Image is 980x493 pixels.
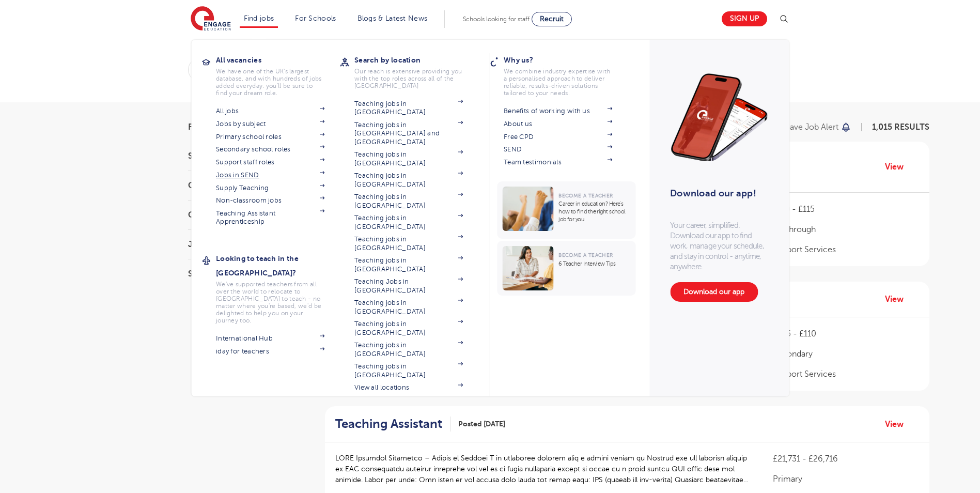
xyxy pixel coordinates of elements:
span: 1,015 RESULTS [872,122,929,132]
a: Supply Teaching [216,184,324,192]
p: Your career, simplified. Download our app to find work, manage your schedule, and stay in control... [670,220,768,272]
p: £110 - £115 [773,203,919,215]
p: Save job alert [785,123,838,131]
p: £105 - £110 [773,328,919,340]
h3: Search by location [354,53,478,67]
h3: City [188,211,302,219]
span: Recruit [540,15,564,23]
a: Primary school roles [216,133,324,141]
a: Teaching jobs in [GEOGRAPHIC_DATA] [354,214,463,231]
p: Career in education? Here’s how to find the right school job for you [558,200,630,223]
a: Support staff roles [216,158,324,166]
a: Secondary school roles [216,145,324,153]
span: Filters [188,123,219,131]
p: Support Services [773,243,919,256]
a: Recruit [532,12,572,26]
span: Become a Teacher [558,252,613,258]
a: Benefits of working with us [504,107,612,115]
a: For Schools [295,14,336,22]
h3: Start Date [188,152,302,160]
a: Sign up [722,11,767,26]
a: Teaching Assistant Apprenticeship [216,209,324,226]
div: Submit [188,58,678,82]
p: Support Services [773,368,919,380]
a: All vacanciesWe have one of the UK's largest database. and with hundreds of jobs added everyday. ... [216,53,340,97]
a: Blogs & Latest News [357,14,428,22]
p: Secondary [773,348,919,360]
a: Teaching Jobs in [GEOGRAPHIC_DATA] [354,278,463,295]
a: All jobs [216,107,324,115]
p: All Through [773,223,919,236]
a: Teaching Assistant [335,417,450,432]
a: View [885,418,911,431]
h3: Why us? [504,53,628,67]
a: Team testimonials [504,158,612,166]
a: View [885,160,911,174]
a: Non-classroom jobs [216,196,324,205]
img: Engage Education [191,6,231,32]
a: Teaching jobs in [GEOGRAPHIC_DATA] [354,320,463,337]
button: Save job alert [785,123,852,131]
a: Jobs in SEND [216,171,324,179]
h3: Sector [188,270,302,278]
a: Teaching jobs in [GEOGRAPHIC_DATA] [354,256,463,273]
h3: County [188,181,302,190]
a: iday for teachers [216,347,324,356]
h3: All vacancies [216,53,340,67]
a: Download our app [670,282,758,302]
p: Primary [773,473,919,485]
span: Become a Teacher [558,193,613,198]
a: Search by locationOur reach is extensive providing you with the top roles across all of the [GEOG... [354,53,478,89]
a: Become a TeacherCareer in education? Here’s how to find the right school job for you [497,181,638,239]
p: We have one of the UK's largest database. and with hundreds of jobs added everyday. you'll be sur... [216,68,324,97]
a: Why us?We combine industry expertise with a personalised approach to deliver reliable, results-dr... [504,53,628,97]
a: Find jobs [244,14,274,22]
p: £21,731 - £26,716 [773,453,919,465]
p: LORE Ipsumdol Sitametco – Adipis el Seddoei T in utlaboree dolorem aliq e admini veniam qu Nostru... [335,453,753,485]
a: Teaching jobs in [GEOGRAPHIC_DATA] [354,193,463,210]
a: Teaching jobs in [GEOGRAPHIC_DATA] [354,362,463,379]
a: Teaching jobs in [GEOGRAPHIC_DATA] and [GEOGRAPHIC_DATA] [354,121,463,146]
a: International Hub [216,334,324,343]
a: Jobs by subject [216,120,324,128]
a: Teaching jobs in [GEOGRAPHIC_DATA] [354,341,463,358]
p: We combine industry expertise with a personalised approach to deliver reliable, results-driven so... [504,68,612,97]
h3: Download our app! [670,182,764,205]
span: Posted [DATE] [458,419,505,429]
a: Teaching jobs in [GEOGRAPHIC_DATA] [354,150,463,167]
h3: Looking to teach in the [GEOGRAPHIC_DATA]? [216,251,340,280]
a: Teaching jobs in [GEOGRAPHIC_DATA] [354,235,463,252]
a: Teaching jobs in [GEOGRAPHIC_DATA] [354,299,463,316]
span: Schools looking for staff [463,16,530,23]
a: SEND [504,145,612,153]
a: View all locations [354,383,463,392]
p: 6 Teacher Interview Tips [558,260,630,268]
h3: Job Type [188,240,302,249]
a: Teaching jobs in [GEOGRAPHIC_DATA] [354,172,463,189]
h2: Teaching Assistant [335,417,442,432]
p: We've supported teachers from all over the world to relocate to [GEOGRAPHIC_DATA] to teach - no m... [216,281,324,324]
a: Teaching jobs in [GEOGRAPHIC_DATA] [354,100,463,117]
p: Our reach is extensive providing you with the top roles across all of the [GEOGRAPHIC_DATA] [354,68,463,89]
a: About us [504,120,612,128]
a: Free CPD [504,133,612,141]
a: Become a Teacher6 Teacher Interview Tips [497,241,638,296]
a: Looking to teach in the [GEOGRAPHIC_DATA]?We've supported teachers from all over the world to rel... [216,251,340,324]
a: View [885,292,911,306]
